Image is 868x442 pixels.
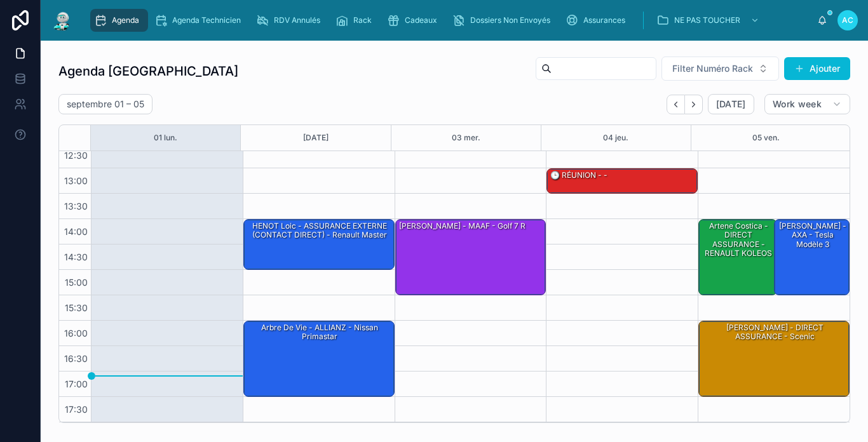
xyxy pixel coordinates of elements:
span: 13:00 [61,175,91,186]
span: 17:30 [62,404,91,415]
a: Dossiers Non Envoyés [449,9,559,32]
span: 15:30 [62,302,91,313]
button: 05 ven. [752,125,780,151]
div: HENOT Loic - ASSURANCE EXTERNE (CONTACT DIRECT) - Renault Master [244,220,394,269]
div: [PERSON_NAME] - AXA - Tesla modèle 3 [776,220,848,250]
div: 🕒 RÉUNION - - [549,170,609,181]
div: Arbre de vie - ALLIANZ - Nissan primastar [244,321,394,396]
span: NE PAS TOUCHER [674,15,740,25]
div: HENOT Loic - ASSURANCE EXTERNE (CONTACT DIRECT) - Renault Master [246,220,393,241]
button: [DATE] [303,125,329,151]
img: App logo [51,10,74,30]
a: NE PAS TOUCHER [653,9,766,32]
button: Work week [764,94,850,114]
button: 03 mer. [452,125,480,151]
h2: septembre 01 – 05 [67,98,144,110]
span: 12:30 [61,150,91,161]
div: scrollable content [84,6,817,34]
h1: Agenda [GEOGRAPHIC_DATA] [58,62,238,80]
span: Filter Numéro Rack [672,62,753,75]
div: artene costica - DIRECT ASSURANCE - RENAULT KOLEOS [701,220,776,260]
a: Rack [332,9,381,32]
button: Select Button [661,57,779,81]
button: Ajouter [784,57,850,80]
div: [PERSON_NAME] - DIRECT ASSURANCE - Scenic [699,321,849,396]
span: 16:30 [61,353,91,364]
button: [DATE] [708,94,754,114]
div: [PERSON_NAME] - MAAF - Golf 7 r [396,220,546,295]
span: Work week [773,98,822,110]
div: [PERSON_NAME] - AXA - Tesla modèle 3 [775,220,849,295]
button: Next [685,95,703,114]
a: Assurances [562,9,634,32]
span: Cadeaux [405,15,437,25]
span: AC [842,15,853,25]
button: 04 jeu. [603,125,628,151]
span: 14:30 [61,251,91,262]
span: Dossiers Non Envoyés [470,15,550,25]
span: 15:00 [62,277,91,288]
span: 14:00 [61,226,91,237]
span: 17:00 [62,378,91,389]
a: Cadeaux [383,9,446,32]
a: RDV Annulés [252,9,329,32]
span: Agenda [112,15,139,25]
div: 🕒 RÉUNION - - [547,169,697,193]
span: RDV Annulés [274,15,320,25]
div: [PERSON_NAME] - DIRECT ASSURANCE - Scenic [701,322,848,343]
div: [PERSON_NAME] - MAAF - Golf 7 r [398,220,527,232]
a: Agenda [90,9,148,32]
span: Assurances [583,15,625,25]
a: Agenda Technicien [151,9,250,32]
div: Arbre de vie - ALLIANZ - Nissan primastar [246,322,393,343]
span: 16:00 [61,328,91,338]
span: Rack [353,15,372,25]
button: Back [667,95,685,114]
span: [DATE] [716,98,746,110]
span: Agenda Technicien [172,15,241,25]
div: artene costica - DIRECT ASSURANCE - RENAULT KOLEOS [699,220,776,295]
span: 13:30 [61,201,91,211]
button: 01 lun. [154,125,177,151]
